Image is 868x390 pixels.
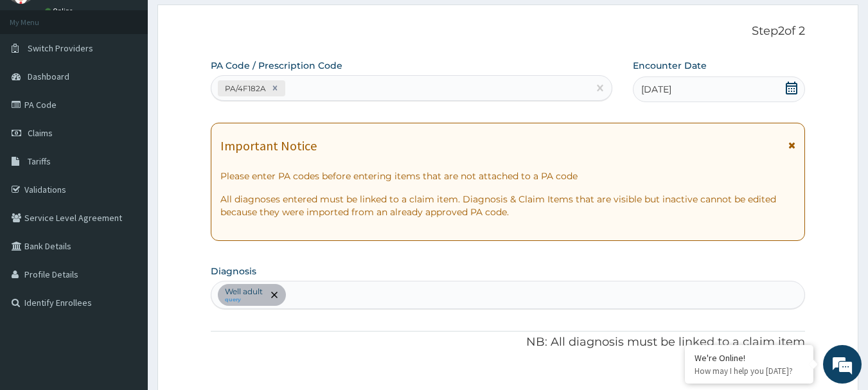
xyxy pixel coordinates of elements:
span: Tariffs [28,155,51,167]
p: NB: All diagnosis must be linked to a claim item [211,334,806,351]
textarea: Type your message and hit 'Enter' [6,256,245,301]
span: [DATE] [641,83,671,96]
p: Please enter PA codes before entering items that are not attached to a PA code [220,170,796,182]
p: How may I help you today? [695,366,804,377]
a: Online [45,6,76,15]
img: d_794563401_company_1708531726252_794563401 [24,64,52,96]
label: PA Code / Prescription Code [211,59,342,72]
span: remove selection option [269,289,280,301]
div: Minimize live chat window [211,6,242,37]
p: All diagnoses entered must be linked to a claim item. Diagnosis & Claim Items that are visible bu... [220,193,796,218]
div: Chat with us now [67,72,216,89]
p: Step 2 of 2 [211,24,806,39]
small: query [225,297,263,303]
div: PA/4F182A [221,81,268,96]
span: We're online! [75,114,177,244]
p: Well adult [225,287,263,297]
span: Claims [28,127,53,139]
h1: Important Notice [220,139,317,153]
span: Dashboard [28,71,69,82]
label: Diagnosis [211,265,256,278]
label: Encounter Date [633,59,707,72]
div: We're Online! [695,352,804,364]
span: Switch Providers [28,42,93,54]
